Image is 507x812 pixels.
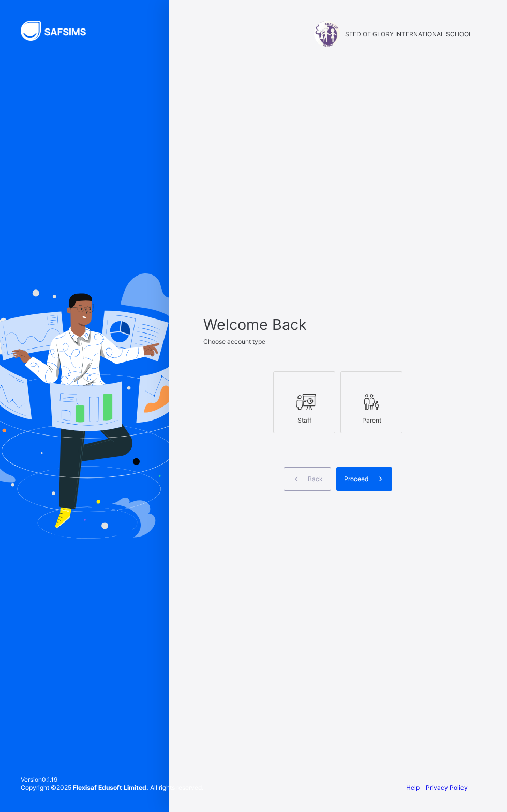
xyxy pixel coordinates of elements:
span: Welcome Back [203,315,472,334]
span: Proceed [344,475,368,483]
span: SEED OF GLORY INTERNATIONAL SCHOOL [345,30,472,38]
img: SAFSIMS Logo [21,21,98,41]
div: Parent [346,411,397,429]
span: Choose account type [203,338,265,345]
a: Privacy Policy [426,784,468,791]
span: Copyright © 2025 All rights reserved. [21,784,203,791]
strong: Flexisaf Edusoft Limited. [73,784,148,791]
div: Staff [279,411,330,429]
a: Help [406,784,420,791]
span: Version 0.1.19 [21,776,203,784]
span: Back [308,475,323,483]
